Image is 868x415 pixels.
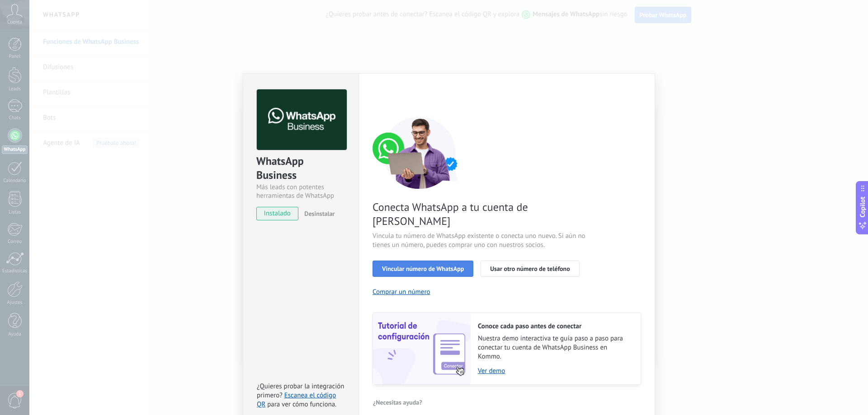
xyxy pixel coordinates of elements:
h2: Conoce cada paso antes de conectar [478,322,632,331]
span: para ver cómo funciona. [267,400,336,409]
span: Copilot [858,196,867,217]
span: Vincula tu número de WhatsApp existente o conecta uno nuevo. Si aún no tienes un número, puedes c... [373,232,588,250]
button: Comprar un número [373,288,430,296]
span: instalado [257,207,298,220]
a: Ver demo [478,367,632,375]
img: connect number [373,117,467,189]
img: logo_main.png [257,89,347,150]
div: Más leads con potentes herramientas de WhatsApp [256,183,345,200]
span: Desinstalar [304,210,335,218]
a: Escanea el código QR [257,391,336,409]
span: ¿Quieres probar la integración primero? [257,382,344,400]
span: Vincular número de WhatsApp [382,266,464,272]
span: Usar otro número de teléfono [490,266,570,272]
button: Desinstalar [301,207,335,220]
span: Nuestra demo interactiva te guía paso a paso para conectar tu cuenta de WhatsApp Business en Kommo. [478,334,632,361]
button: Vincular número de WhatsApp [373,261,473,277]
div: WhatsApp Business [256,154,345,183]
span: Conecta WhatsApp a tu cuenta de [PERSON_NAME] [373,200,588,228]
span: ¿Necesitas ayuda? [373,399,422,406]
button: Usar otro número de teléfono [481,261,579,277]
button: ¿Necesitas ayuda? [373,396,423,409]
